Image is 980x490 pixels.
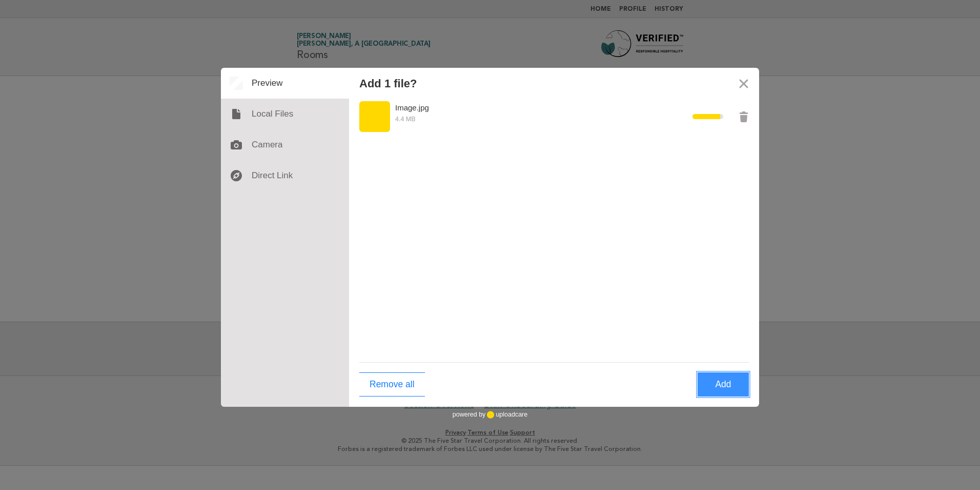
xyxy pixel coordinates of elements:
button: Remove all [359,372,425,397]
button: Add [698,372,749,397]
a: uploadcare [485,411,527,419]
div: Image.jpg [395,101,534,114]
button: Remove Image.jpg [728,101,759,132]
div: Add 1 file? [359,77,417,90]
div: 4.4 MB [359,114,677,124]
div: powered by [453,407,527,422]
div: Direct Link [221,160,349,191]
div: Preview [221,68,349,99]
div: Local Files [221,99,349,129]
button: Close [728,68,759,99]
div: Preview Image.jpg [359,101,687,132]
div: Camera [221,129,349,160]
